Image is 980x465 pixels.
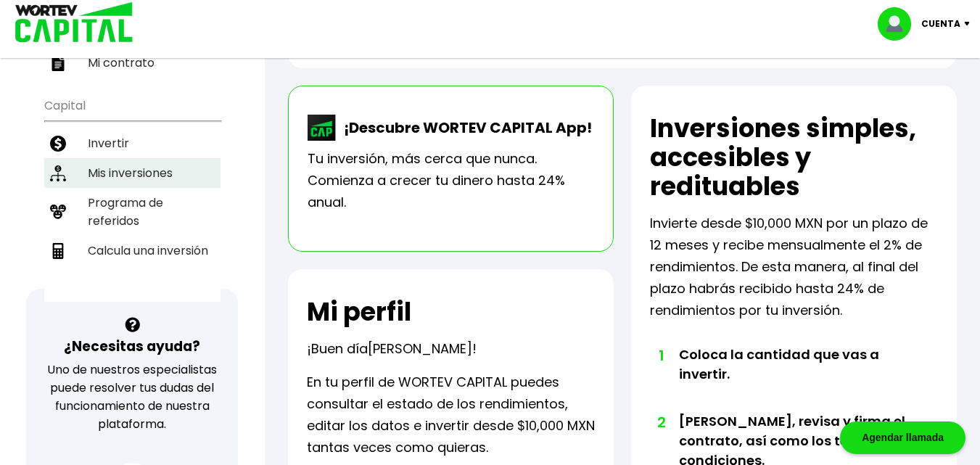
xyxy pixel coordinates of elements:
[307,297,411,326] h2: Mi perfil
[64,336,200,357] h3: ¿Necesitas ayuda?
[878,7,921,41] img: profile-image
[307,338,477,360] p: ¡Buen día !
[921,13,960,35] p: Cuenta
[44,236,221,266] a: Calcula una inversión
[307,371,595,458] p: En tu perfil de WORTEV CAPITAL puedes consultar el estado de los rendimientos, editar los datos e...
[337,117,592,139] p: ¡Descubre WORTEV CAPITAL App!
[840,421,965,454] div: Agendar llamada
[368,340,472,358] span: [PERSON_NAME]
[44,158,221,188] a: Mis inversiones
[650,213,938,321] p: Invierte desde $10,000 MXN por un plazo de 12 meses y recibe mensualmente el 2% de rendimientos. ...
[50,136,66,152] img: invertir-icon.b3b967d7.svg
[657,345,664,366] span: 1
[45,361,219,433] p: Uno de nuestros especialistas puede resolver tus dudas del funcionamiento de nuestra plataforma.
[650,114,938,201] h2: Inversiones simples, accesibles y redituables
[308,115,337,141] img: wortev-capital-app-icon
[50,204,66,220] img: recomiendanos-icon.9b8e9327.svg
[50,165,66,181] img: inversiones-icon.6695dc30.svg
[308,148,594,213] p: Tu inversión, más cerca que nunca. Comienza a crecer tu dinero hasta 24% anual.
[50,55,66,71] img: contrato-icon.f2db500c.svg
[44,188,221,236] a: Programa de referidos
[50,243,66,259] img: calculadora-icon.17d418c4.svg
[44,89,221,302] ul: Capital
[679,345,909,411] li: Coloca la cantidad que vas a invertir.
[44,48,221,78] a: Mi contrato
[44,128,221,158] a: Invertir
[657,411,664,433] span: 2
[960,22,980,26] img: icon-down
